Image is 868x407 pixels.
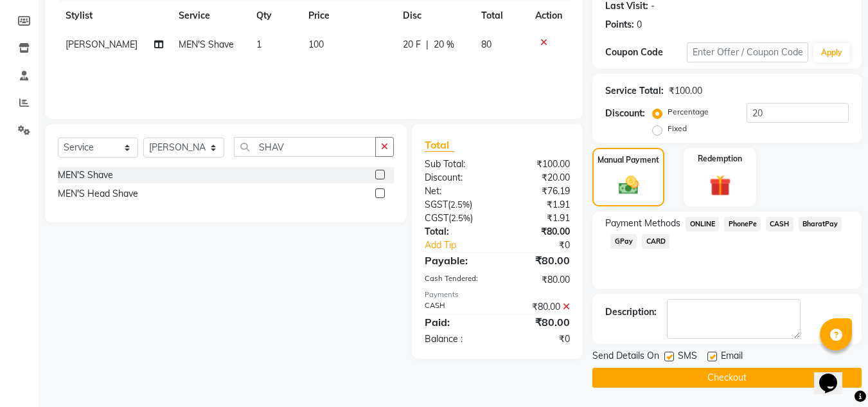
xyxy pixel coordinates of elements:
div: 0 [637,18,642,32]
div: ₹80.00 [497,225,580,239]
div: MEN'S Head Shave [58,187,138,201]
div: ₹1.91 [497,198,580,212]
th: Disc [395,1,474,30]
img: _cash.svg [612,174,645,197]
div: Coupon Code [605,46,686,59]
th: Service [171,1,249,30]
span: 2.5% [451,213,470,223]
span: ONLINE [686,217,719,231]
div: Discount: [605,107,645,120]
span: MEN'S Shave [179,39,234,50]
span: 2.5% [450,199,470,210]
th: Stylist [58,1,171,30]
div: Paid: [415,314,497,330]
div: ₹80.00 [497,273,580,287]
div: CASH [415,300,497,314]
div: ₹80.00 [497,300,580,314]
input: Enter Offer / Coupon Code [687,42,808,62]
span: Send Details On [592,349,659,365]
div: ( ) [415,198,497,212]
img: _gift.svg [703,172,738,199]
span: PhonePe [724,217,761,231]
div: ( ) [415,212,497,225]
a: Add Tip [415,239,511,252]
div: Payments [425,289,570,300]
th: Total [474,1,527,30]
span: 80 [481,39,492,50]
div: Total: [415,225,497,239]
input: Search or Scan [234,137,376,157]
div: ₹80.00 [497,314,580,330]
span: 20 F [403,38,421,51]
div: ₹0 [511,239,580,252]
label: Manual Payment [598,154,659,166]
span: BharatPay [799,217,842,231]
div: ₹100.00 [497,158,580,171]
th: Action [527,1,570,30]
span: [PERSON_NAME] [66,39,137,50]
span: | [426,38,429,51]
div: Points: [605,18,634,32]
div: Discount: [415,171,497,185]
label: Redemption [698,153,742,165]
span: Email [721,349,743,365]
button: Apply [813,43,850,62]
div: MEN'S Shave [58,168,113,182]
div: ₹100.00 [669,84,702,98]
div: Payable: [415,253,497,268]
span: 1 [256,39,261,50]
span: SGST [425,199,448,210]
div: ₹0 [497,332,580,346]
div: Sub Total: [415,158,497,171]
div: Net: [415,185,497,198]
div: Cash Tendered: [415,273,497,287]
span: Payment Methods [605,217,680,230]
span: CARD [642,234,669,249]
span: 20 % [434,38,454,51]
button: Checkout [592,368,862,388]
span: Total [425,138,454,152]
iframe: chat widget [814,356,855,394]
div: ₹76.19 [497,185,580,198]
th: Qty [249,1,301,30]
span: CASH [766,217,793,231]
span: 100 [308,39,324,50]
div: Description: [605,305,657,319]
div: Balance : [415,332,497,346]
div: ₹1.91 [497,212,580,225]
div: ₹80.00 [497,253,580,268]
span: GPay [610,234,637,249]
th: Price [301,1,395,30]
span: SMS [678,349,697,365]
div: Service Total: [605,84,664,98]
div: ₹20.00 [497,171,580,185]
label: Fixed [668,123,687,134]
span: CGST [425,212,448,224]
label: Percentage [668,106,709,118]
